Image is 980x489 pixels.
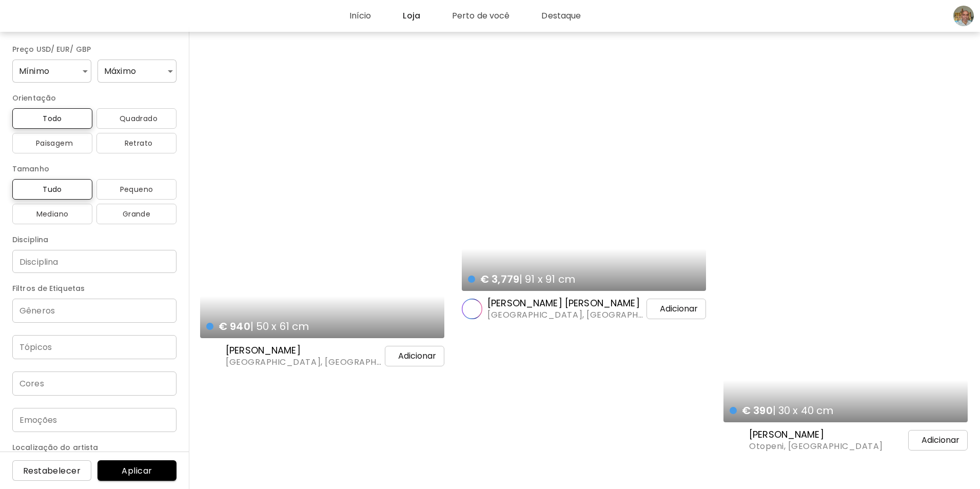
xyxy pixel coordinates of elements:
div: Máximo [97,60,177,83]
h4: | 91 x 91 cm [468,272,681,286]
span: Otopeni, [GEOGRAPHIC_DATA] [749,441,883,452]
h5: Adicionar [922,435,959,445]
span: [GEOGRAPHIC_DATA], [GEOGRAPHIC_DATA] [487,309,632,321]
span: € 940 [219,319,250,334]
div: Mínimo [12,60,91,83]
button: Restabelecer [12,460,91,481]
span: Restabelecer [21,465,83,476]
button: favorites [943,399,963,419]
button: favorites [681,267,701,288]
h6: Tamanho [12,163,177,175]
button: cart-iconAdicionar [896,430,968,451]
a: € 940| 50 x 61 cmfavoriteshttps://cdn.kaleido.art/CDN/Artwork/169884/Primary/medium.webp?updated=... [200,45,444,338]
img: chatIcon [902,10,914,22]
a: [PERSON_NAME][GEOGRAPHIC_DATA], [GEOGRAPHIC_DATA]cart-iconAdicionar [200,344,444,368]
h6: Disciplina [12,233,177,246]
a: Loja [403,10,442,22]
button: cart-iconAdicionar [373,346,444,366]
a: Perto de você [453,10,532,22]
span: Retrato [105,137,168,149]
h6: Preço USD/ EUR/ GBP [12,43,177,55]
h4: | 30 x 40 cm [730,404,943,417]
img: icon [27,139,36,147]
img: cart-icon [904,434,916,446]
h6: Início [367,12,389,20]
button: Todo [12,108,92,129]
h5: Adicionar [660,304,698,314]
img: bellIcon [927,10,939,22]
button: Grande [96,204,177,224]
span: Quadrado [105,112,168,125]
span: Pequeno [105,183,168,195]
h6: Localização do artista [12,441,177,454]
span: Mediano [21,208,84,220]
button: Mediano [12,204,92,224]
h6: [PERSON_NAME] [749,428,883,441]
h6: Perto de você [470,12,528,20]
button: Tudo [12,179,92,200]
button: iconRetrato [96,133,177,153]
button: Pequeno [96,179,177,200]
h6: Filtros de Etiquetas [12,282,177,295]
h6: Orientação [12,92,177,104]
a: Destaque [542,10,603,22]
button: Aplicar [97,460,177,481]
span: Grande [105,208,168,220]
a: [PERSON_NAME]Otopeni, [GEOGRAPHIC_DATA]cart-iconAdicionar [723,428,968,452]
h6: Loja [421,12,438,20]
img: cart [877,10,890,22]
a: € 390| 30 x 40 cmfavoriteshttps://cdn.kaleido.art/CDN/Artwork/172053/Primary/medium.webp?updated=... [723,45,968,422]
button: cart-iconAdicionar [634,299,706,319]
img: info [51,164,62,174]
h4: | 50 x 61 cm [206,320,419,333]
button: favorites [420,315,439,335]
button: bellIcon [925,7,942,25]
h5: Adicionar [398,351,436,361]
span: € 390 [742,403,773,418]
img: cart-icon [642,303,655,315]
img: icon [116,139,125,147]
a: [PERSON_NAME] [PERSON_NAME][GEOGRAPHIC_DATA], [GEOGRAPHIC_DATA]cart-iconAdicionar [462,297,706,321]
h6: [PERSON_NAME] [PERSON_NAME] [487,297,632,309]
img: icon [111,114,120,123]
span: Tudo [21,183,84,195]
span: € 3,779 [480,272,519,286]
h6: Destaque [559,12,599,20]
a: Início [349,10,393,22]
span: Todo [21,112,84,125]
span: Paisagem [21,137,84,149]
button: iconQuadrado [96,108,177,129]
img: cart-icon [381,350,393,362]
h6: [PERSON_NAME] [226,344,370,357]
a: € 3,779| 91 x 91 cmfavoriteshttps://cdn.kaleido.art/CDN/Artwork/176035/Primary/medium.webp?update... [462,45,706,291]
span: [GEOGRAPHIC_DATA], [GEOGRAPHIC_DATA] [226,357,370,368]
span: Aplicar [106,465,168,476]
button: iconPaisagem [12,133,92,153]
